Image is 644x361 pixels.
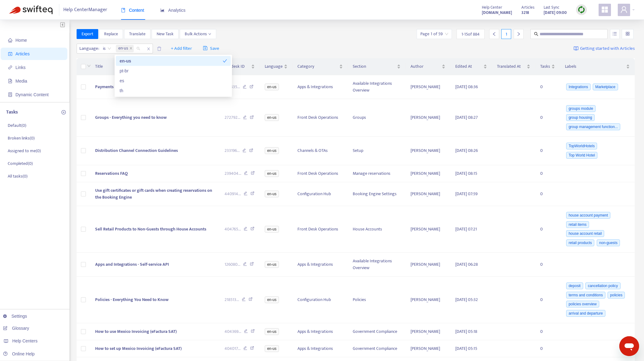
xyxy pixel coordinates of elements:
span: non-guests [597,239,620,246]
img: Swifteq [9,6,53,14]
td: [PERSON_NAME] [406,253,450,277]
a: [DOMAIN_NAME] [482,9,512,16]
td: Front Desk Operations [293,99,348,137]
span: en-us [118,45,128,52]
span: Export [82,31,93,37]
span: en-us [265,147,279,154]
th: Author [406,58,450,75]
span: Labels [565,63,625,70]
td: 0 [535,99,560,137]
span: Section [353,63,396,70]
span: [DATE] 07:59 [455,190,478,197]
span: Help Centers [12,338,38,343]
strong: [DATE] 09:00 [544,9,567,16]
span: down [208,32,211,36]
span: retail items [566,221,589,228]
span: [DATE] 05:18 [455,328,477,335]
p: Default ( 0 ) [8,122,26,129]
span: 1 - 15 of 884 [461,31,480,37]
span: TopWorldHotels [566,143,597,149]
span: save [203,46,208,50]
span: 272792 ... [225,114,240,121]
td: Apps & Integrations [293,253,348,277]
span: cancellation policy [585,282,620,289]
div: en-us [120,58,223,64]
span: house account payment [566,212,610,219]
span: Last Sync [544,4,559,11]
span: Save [203,45,219,52]
th: Category [293,58,348,75]
div: es [116,76,231,86]
span: Analytics [160,8,186,13]
th: Edited At [450,58,492,75]
td: Apps & Integrations [293,323,348,340]
span: file-image [8,79,12,83]
span: group management function... [566,123,620,130]
span: down [87,64,91,68]
span: policies [608,292,625,299]
span: Media [15,79,27,84]
span: Language : [77,44,100,53]
div: pt-br [116,66,231,76]
button: Export [77,29,98,39]
th: Tasks [535,58,560,75]
span: delete [157,46,162,51]
span: Articles [15,51,30,56]
span: How to set up Mexico Invoicing (eFactura SAT) [95,345,182,352]
span: Translated At [497,63,525,70]
span: link [8,65,12,70]
span: Distribution Channel Connection Guidelines [95,147,178,154]
span: Policies - Everything You Need to Know [95,296,169,303]
th: Language [260,58,293,75]
span: 404765 ... [225,226,241,233]
span: retail products [566,239,594,246]
button: + Add filter [166,44,197,54]
span: house account retail [566,230,604,237]
span: en-us [265,170,279,177]
td: [PERSON_NAME] [406,99,450,137]
span: en-us [265,296,279,303]
span: en-us [265,191,279,197]
p: Broken links ( 0 ) [8,135,35,141]
span: [DATE] 08:36 [455,83,478,90]
span: groups module [566,105,596,112]
span: 440914 ... [225,191,241,197]
span: unordered-list [612,32,617,36]
span: Integrations [566,84,591,90]
span: Translate [129,31,145,37]
span: area-chart [160,8,165,12]
td: [PERSON_NAME] [406,323,450,340]
td: Available Integrations Overview [348,75,406,99]
button: unordered-list [610,29,620,39]
strong: [DOMAIN_NAME] [482,9,512,16]
span: [DATE] 07:21 [455,226,477,233]
span: arrival and departure [566,310,605,317]
td: 0 [535,340,560,357]
td: Configuration Hub [293,277,348,323]
span: Zendesk ID [225,63,250,70]
td: Government Compliance [348,340,406,357]
span: en-us [265,114,279,121]
span: 404017 ... [225,345,241,352]
td: Setup [348,137,406,165]
th: Labels [560,58,635,75]
td: 0 [535,182,560,206]
td: Groups [348,99,406,137]
span: Marketplace [593,84,618,90]
span: home [8,38,12,42]
span: account-book [8,52,12,56]
strong: 3218 [521,9,529,16]
td: Government Compliance [348,323,406,340]
span: How to use Mexico Invoicing (eFactura SAT) [95,328,177,335]
div: 1 [501,29,511,39]
span: policies overview [566,301,599,307]
span: Dynamic Content [15,92,48,97]
div: es [120,77,227,84]
span: Links [15,65,26,70]
span: is [103,44,111,53]
button: Bulk Actionsdown [180,29,216,39]
p: Completed ( 0 ) [8,160,33,167]
span: 107535 ... [225,84,240,90]
span: Title [95,63,210,70]
td: [PERSON_NAME] [406,75,450,99]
